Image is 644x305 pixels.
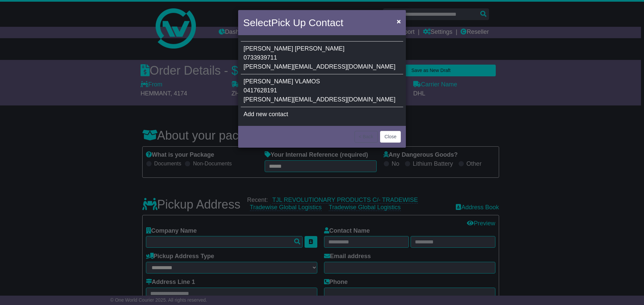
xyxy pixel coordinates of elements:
[393,14,404,28] button: Close
[271,17,306,28] span: Pick Up
[355,131,378,143] button: < Back
[244,63,395,70] span: [PERSON_NAME][EMAIL_ADDRESS][DOMAIN_NAME]
[380,131,401,143] button: Close
[309,17,343,28] span: Contact
[397,17,401,25] span: ×
[244,111,288,118] span: Add new contact
[295,78,320,85] span: VLAMOS
[244,54,277,61] span: 0733939711
[244,96,395,103] span: [PERSON_NAME][EMAIL_ADDRESS][DOMAIN_NAME]
[243,15,343,30] h4: Select
[244,87,277,94] span: 0417628191
[295,45,344,52] span: [PERSON_NAME]
[244,45,293,52] span: [PERSON_NAME]
[244,78,293,85] span: [PERSON_NAME]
